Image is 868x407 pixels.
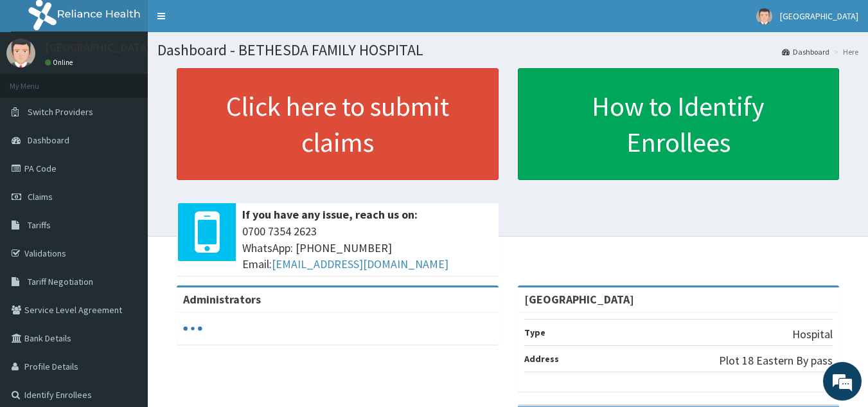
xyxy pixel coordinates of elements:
[831,46,858,57] li: Here
[45,58,76,67] a: Online
[756,8,772,24] img: User Image
[719,352,833,369] p: Plot 18 Eastern By pass
[28,191,53,203] span: Claims
[28,276,93,287] span: Tariff Negotiation
[780,10,858,22] span: [GEOGRAPHIC_DATA]
[518,68,840,180] a: How to Identify Enrollees
[524,292,634,307] strong: [GEOGRAPHIC_DATA]
[782,46,829,57] a: Dashboard
[792,326,833,343] p: Hospital
[524,353,559,365] b: Address
[45,42,151,53] p: [GEOGRAPHIC_DATA]
[28,219,51,231] span: Tariffs
[524,327,545,338] b: Type
[28,134,69,146] span: Dashboard
[177,68,499,180] a: Click here to submit claims
[28,106,93,118] span: Switch Providers
[157,42,858,59] h1: Dashboard - BETHESDA FAMILY HOSPITAL
[242,223,492,273] span: 0700 7354 2623 WhatsApp: [PHONE_NUMBER] Email:
[183,292,261,307] b: Administrators
[6,39,35,68] img: User Image
[242,207,418,222] b: If you have any issue, reach us on:
[183,319,202,338] svg: audio-loading
[272,257,448,271] a: [EMAIL_ADDRESS][DOMAIN_NAME]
